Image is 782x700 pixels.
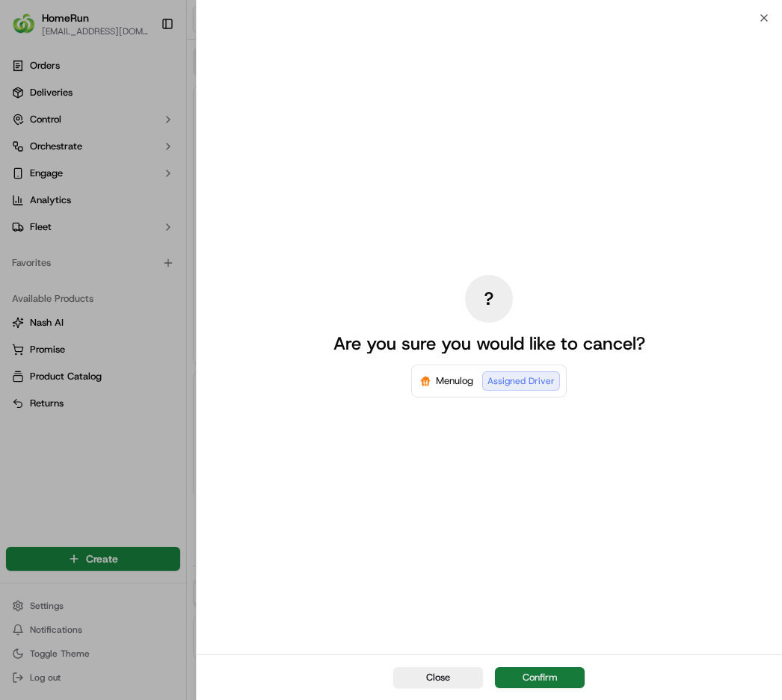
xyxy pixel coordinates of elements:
span: Menulog [436,374,473,388]
img: Menulog [418,374,433,388]
button: Close [393,667,483,688]
p: Are you sure you would like to cancel? [333,332,645,356]
div: ? [465,275,513,323]
button: Confirm [495,667,585,688]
